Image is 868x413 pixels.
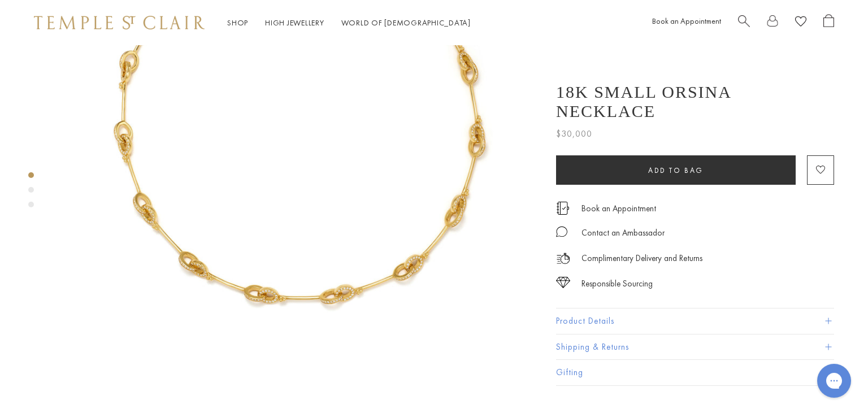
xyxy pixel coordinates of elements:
a: View Wishlist [795,14,806,32]
a: Book an Appointment [581,202,656,215]
a: Book an Appointment [652,16,721,26]
div: Product gallery navigation [28,169,34,216]
span: $30,000 [556,127,592,141]
div: Contact an Ambassador [581,226,665,240]
p: Complimentary Delivery and Returns [581,251,702,266]
img: icon_sourcing.svg [556,277,570,288]
div: Responsible Sourcing [581,277,653,291]
a: Search [738,14,750,32]
h1: 18K Small Orsina Necklace [556,82,834,121]
img: Temple St. Clair [34,16,205,29]
img: icon_appointment.svg [556,202,570,215]
img: MessageIcon-01_2.svg [556,226,567,237]
a: High JewelleryHigh Jewellery [265,18,324,28]
nav: Main navigation [227,16,471,30]
iframe: Gorgias live chat messenger [811,360,857,402]
button: Add to bag [556,155,796,185]
button: Shipping & Returns [556,334,834,360]
button: Product Details [556,308,834,334]
a: World of [DEMOGRAPHIC_DATA]World of [DEMOGRAPHIC_DATA] [341,18,471,28]
img: icon_delivery.svg [556,251,570,266]
a: Open Shopping Bag [823,14,834,32]
a: ShopShop [227,18,248,28]
span: Add to bag [648,166,704,175]
button: Gifting [556,360,834,385]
